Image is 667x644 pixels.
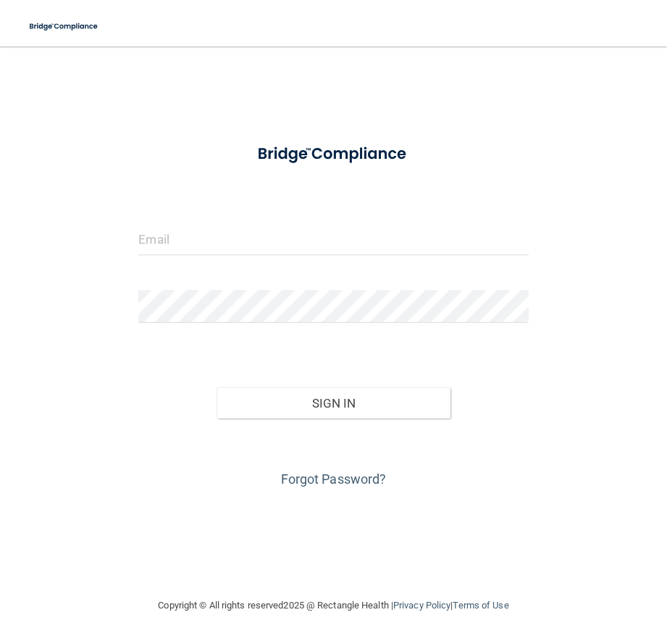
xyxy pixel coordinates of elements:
[393,600,450,611] a: Privacy Policy
[453,600,508,611] a: Terms of Use
[217,387,450,419] button: Sign In
[22,12,106,41] img: bridge_compliance_login_screen.278c3ca4.svg
[138,223,528,255] input: Email
[70,582,598,629] div: Copyright © All rights reserved 2025 @ Rectangle Health | |
[281,471,387,487] a: Forgot Password?
[241,133,425,175] img: bridge_compliance_login_screen.278c3ca4.svg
